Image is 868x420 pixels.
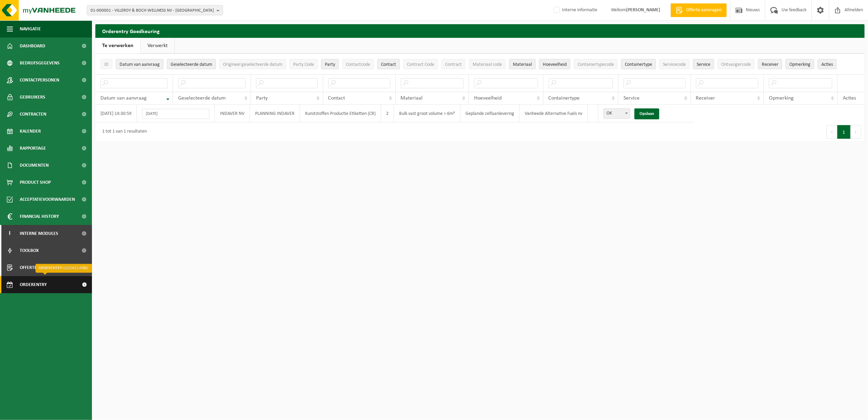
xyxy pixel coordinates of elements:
[328,95,345,101] span: Contact
[624,95,640,101] span: Service
[346,62,370,67] span: Contactcode
[520,105,588,122] td: Vanheede Alternative Fuels nv
[818,59,837,69] button: Acties
[20,123,41,140] span: Kalender
[223,62,282,67] span: Origineel geselecteerde datum
[789,62,810,67] span: Opmerking
[670,3,727,17] a: Offerte aanvragen
[697,62,710,67] span: Service
[786,59,814,69] button: OpmerkingOpmerking: Activate to sort
[219,59,286,69] button: Origineel geselecteerde datumOrigineel geselecteerde datum: Activate to sort
[178,95,226,101] span: Geselecteerde datum
[20,89,45,106] span: Gebruikers
[663,62,686,67] span: Servicecode
[293,62,314,67] span: Party Code
[696,95,715,101] span: Receiver
[721,62,751,67] span: Ontvangercode
[20,208,59,225] span: Financial History
[20,174,51,191] span: Product Shop
[20,276,77,293] span: Orderentry Goedkeuring
[634,108,659,119] a: Opslaan
[300,105,381,122] td: Kunststoffen Productie Etiketten (CR)
[473,62,502,67] span: Materiaal code
[626,7,660,13] strong: [PERSON_NAME]
[289,59,318,69] button: Party CodeParty Code: Activate to sort
[401,95,423,101] span: Materiaal
[469,59,506,69] button: Materiaal codeMateriaal code: Activate to sort
[20,157,49,174] span: Documenten
[20,242,39,259] span: Toolbox
[578,62,614,67] span: Containertypecode
[20,72,59,89] span: Contactpersonen
[407,62,434,67] span: Contract Code
[684,7,723,14] span: Offerte aanvragen
[116,59,163,69] button: Datum van aanvraagDatum van aanvraag: Activate to remove sorting
[552,5,597,15] label: Interne informatie
[104,62,109,67] span: ID
[20,191,75,208] span: Acceptatievoorwaarden
[100,59,112,69] button: IDID: Activate to sort
[20,20,41,37] span: Navigatie
[574,59,618,69] button: ContainertypecodeContainertypecode: Activate to sort
[377,59,400,69] button: ContactContact: Activate to sort
[95,24,865,37] h2: Orderentry Goedkeuring
[7,225,13,242] span: I
[843,95,856,101] span: Acties
[321,59,339,69] button: PartyParty: Activate to sort
[758,59,782,69] button: ReceiverReceiver: Activate to sort
[837,125,851,139] button: 1
[821,62,833,67] span: Acties
[120,62,160,67] span: Datum van aanvraag
[394,105,460,122] td: Bulk vast groot volume > 6m³
[445,62,462,67] span: Contract
[693,59,714,69] button: ServiceService: Activate to sort
[543,62,567,67] span: Hoeveelheid
[474,95,502,101] span: Hoeveelheid
[460,105,520,122] td: Geplande zelfaanlevering
[325,62,335,67] span: Party
[20,106,46,123] span: Contracten
[659,59,690,69] button: ServicecodeServicecode: Activate to sort
[20,37,45,55] span: Dashboard
[95,105,137,122] td: [DATE] 14:30:59
[549,95,580,101] span: Containertype
[851,125,861,139] button: Next
[621,59,656,69] button: ContainertypeContainertype: Activate to sort
[509,59,536,69] button: MateriaalMateriaal: Activate to sort
[141,38,174,54] a: Verwerkt
[513,62,532,67] span: Materiaal
[100,95,147,101] span: Datum van aanvraag
[87,5,223,15] button: 01-000001 - VILLEROY & BOCH WELLNESS NV - [GEOGRAPHIC_DATA]
[603,108,630,119] span: OK
[381,62,396,67] span: Contact
[625,62,652,67] span: Containertype
[717,59,755,69] button: OntvangercodeOntvangercode: Activate to sort
[604,109,630,118] span: OK
[250,105,300,122] td: PLANNING INDAVER
[20,55,60,72] span: Bedrijfsgegevens
[381,105,394,122] td: 2
[539,59,570,69] button: HoeveelheidHoeveelheid: Activate to sort
[171,62,212,67] span: Geselecteerde datum
[441,59,465,69] button: ContractContract: Activate to sort
[95,38,140,54] a: Te verwerken
[167,59,216,69] button: Geselecteerde datumGeselecteerde datum: Activate to sort
[342,59,374,69] button: ContactcodeContactcode: Activate to sort
[20,225,58,242] span: Interne modules
[762,62,778,67] span: Receiver
[99,126,147,138] div: 1 tot 1 van 1 resultaten
[826,125,837,139] button: Previous
[769,95,794,101] span: Opmerking
[256,95,268,101] span: Party
[215,105,250,122] td: INDAVER NV
[20,140,46,157] span: Rapportage
[20,259,63,276] span: Offerte aanvragen
[403,59,438,69] button: Contract CodeContract Code: Activate to sort
[91,5,214,16] span: 01-000001 - VILLEROY & BOCH WELLNESS NV - [GEOGRAPHIC_DATA]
